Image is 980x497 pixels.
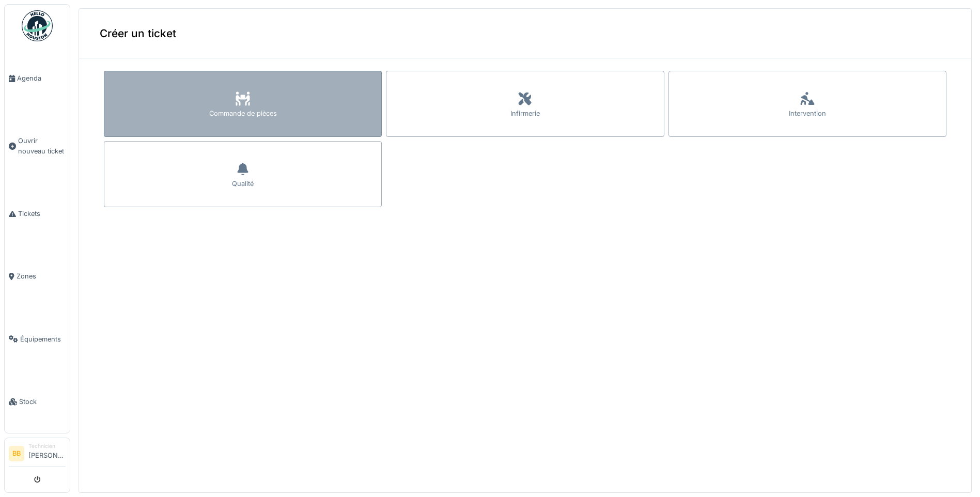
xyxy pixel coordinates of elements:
span: Ouvrir nouveau ticket [18,136,66,156]
span: Stock [19,397,66,407]
div: Qualité [232,179,254,189]
a: Équipements [5,308,70,370]
span: Équipements [20,334,66,344]
div: Créer un ticket [79,9,971,58]
img: Badge_color-CXgf-gQk.svg [22,10,53,41]
a: Zones [5,245,70,307]
div: Intervention [789,108,826,118]
div: Infirmerie [510,108,540,118]
span: Agenda [17,73,66,83]
a: Tickets [5,182,70,245]
span: Tickets [18,209,66,219]
a: Agenda [5,47,70,110]
span: Zones [17,271,66,281]
li: BB [9,446,24,461]
li: [PERSON_NAME] [28,442,66,464]
a: BB Technicien[PERSON_NAME] [9,442,66,467]
a: Stock [5,370,70,433]
div: Technicien [28,442,66,450]
div: Commande de pièces [209,108,277,118]
a: Ouvrir nouveau ticket [5,110,70,182]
